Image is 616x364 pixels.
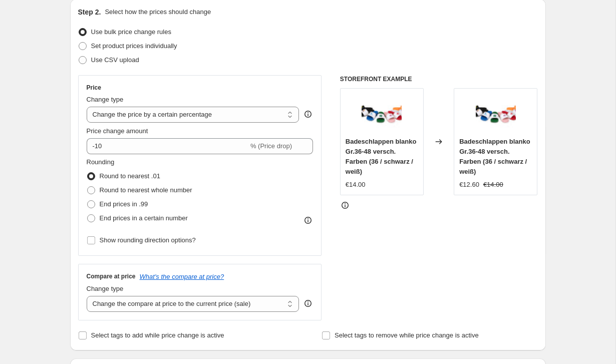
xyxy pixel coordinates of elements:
[87,84,101,92] h3: Price
[303,109,313,119] div: help
[362,94,402,134] img: schlappenalleFarben_80x.jpg
[100,172,160,180] span: Round to nearest .01
[335,331,479,339] span: Select tags to remove while price change is active
[91,42,177,50] span: Set product prices individually
[346,138,417,175] span: Badeschlappen blanko Gr.36-48 versch. Farben (36 / schwarz / weiß)
[459,180,479,190] div: €12.60
[483,180,503,190] strike: €14.00
[250,142,292,150] span: % (Price drop)
[459,138,530,175] span: Badeschlappen blanko Gr.36-48 versch. Farben (36 / schwarz / weiß)
[340,75,538,83] h6: STOREFRONT EXAMPLE
[87,272,136,280] h3: Compare at price
[87,158,115,166] span: Rounding
[303,298,313,308] div: help
[87,285,124,292] span: Change type
[105,7,211,17] p: Select how the prices should change
[87,138,248,154] input: -15
[91,56,139,64] span: Use CSV upload
[87,127,148,135] span: Price change amount
[476,94,516,134] img: schlappenalleFarben_80x.jpg
[100,200,148,208] span: End prices in .99
[78,7,101,17] h2: Step 2.
[91,331,224,339] span: Select tags to add while price change is active
[346,180,366,190] div: €14.00
[100,186,192,194] span: Round to nearest whole number
[100,236,196,244] span: Show rounding direction options?
[140,273,224,280] button: What's the compare at price?
[87,96,124,103] span: Change type
[100,214,188,222] span: End prices in a certain number
[91,28,171,36] span: Use bulk price change rules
